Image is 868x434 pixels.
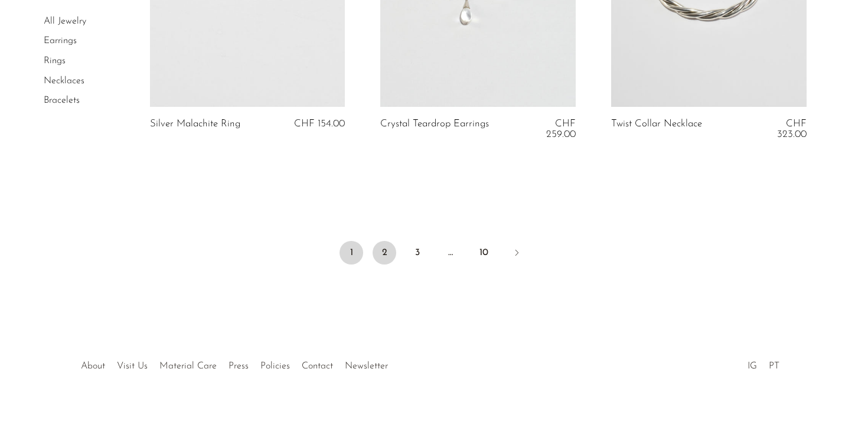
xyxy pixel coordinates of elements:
a: Material Care [159,361,217,371]
a: 3 [406,241,429,265]
a: Bracelets [44,96,80,105]
a: Contact [302,361,333,371]
span: CHF 259.00 [546,119,576,139]
a: PT [769,361,779,371]
ul: Social Medias [742,352,785,374]
a: Next [505,241,528,267]
a: Policies [260,361,290,371]
a: About [81,361,105,371]
a: Earrings [44,37,77,46]
a: Rings [44,56,66,66]
a: Crystal Teardrop Earrings [380,119,489,141]
a: Twist Collar Necklace [611,119,702,141]
span: 1 [340,241,363,265]
a: All Jewelry [44,17,86,26]
span: … [439,241,462,265]
span: CHF 154.00 [294,119,345,129]
a: Press [229,361,249,371]
span: CHF 323.00 [777,119,807,139]
a: Silver Malachite Ring [150,119,240,129]
a: Necklaces [44,76,84,86]
a: Visit Us [117,361,148,371]
a: 10 [472,241,495,265]
ul: Quick links [75,352,394,374]
a: 2 [373,241,396,265]
a: IG [748,361,757,371]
